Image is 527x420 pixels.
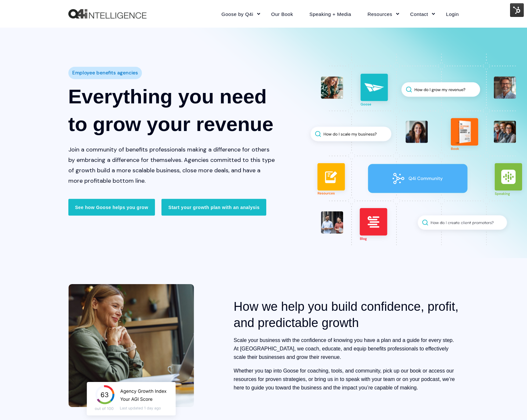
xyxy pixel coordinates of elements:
[68,144,275,186] p: Join a community of benefits professionals making a difference for others by embracing a differen...
[72,68,138,78] span: Employee benefits agencies
[234,336,459,361] p: Scale your business with the confidence of knowing you have a plan and a guide for every step. At...
[234,367,459,392] p: Whether you tap into Goose for coaching, tools, and community, pick up our book or access our res...
[234,298,459,331] h2: How we help you build confidence, profit, and predictable growth
[68,199,155,216] a: See how Goose helps you grow
[68,83,275,138] h1: Everything you need to grow your revenue
[68,9,146,19] a: Back to Home
[68,9,146,19] img: Q4intelligence, LLC logo
[161,199,266,216] a: Start your growth plan with an analysis
[510,3,524,17] img: HubSpot Tools Menu Toggle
